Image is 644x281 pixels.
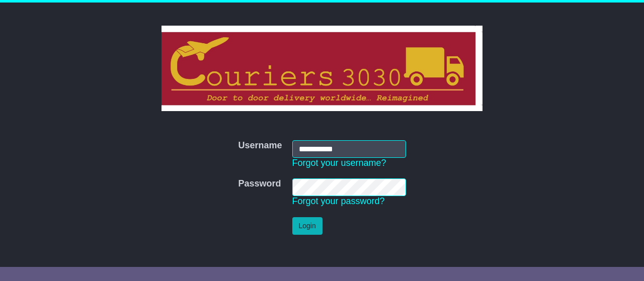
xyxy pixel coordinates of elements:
[238,140,282,151] label: Username
[238,178,281,190] label: Password
[162,26,483,111] img: Couriers 3030
[292,196,385,206] a: Forgot your password?
[292,217,323,235] button: Login
[292,158,386,168] a: Forgot your username?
